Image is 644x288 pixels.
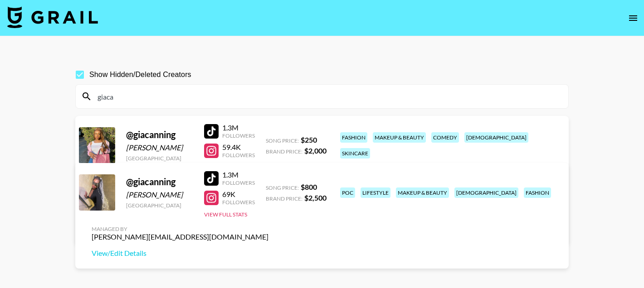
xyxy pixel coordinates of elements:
[92,232,268,241] div: [PERSON_NAME][EMAIL_ADDRESS][DOMAIN_NAME]
[266,148,302,155] span: Brand Price:
[126,155,193,162] div: [GEOGRAPHIC_DATA]
[304,146,327,155] strong: $ 2,000
[222,132,255,139] div: Followers
[222,179,255,186] div: Followers
[222,190,255,199] div: 69K
[301,182,317,191] strong: $ 800
[340,187,355,198] div: poc
[92,249,268,258] a: View/Edit Details
[431,132,459,143] div: comedy
[126,129,193,140] div: @ giacanning
[222,123,255,132] div: 1.3M
[301,135,317,144] strong: $ 250
[222,143,255,152] div: 59.4K
[396,187,449,198] div: makeup & beauty
[126,190,193,199] div: [PERSON_NAME]
[222,170,255,179] div: 1.3M
[7,6,98,28] img: Grail Talent
[204,211,247,218] button: View Full Stats
[361,187,390,198] div: lifestyle
[373,132,426,143] div: makeup & beauty
[624,9,642,27] button: open drawer
[454,187,518,198] div: [DEMOGRAPHIC_DATA]
[340,132,367,143] div: fashion
[340,148,370,158] div: skincare
[524,187,551,198] div: fashion
[92,226,268,232] div: Managed By
[126,202,193,209] div: [GEOGRAPHIC_DATA]
[92,89,563,104] input: Search by User Name
[222,199,255,206] div: Followers
[89,69,191,80] span: Show Hidden/Deleted Creators
[126,176,193,187] div: @ giacanning
[266,195,302,202] span: Brand Price:
[304,193,327,202] strong: $ 2,500
[464,132,528,143] div: [DEMOGRAPHIC_DATA]
[222,152,255,158] div: Followers
[126,143,193,152] div: [PERSON_NAME]
[266,137,299,144] span: Song Price:
[266,184,299,191] span: Song Price:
